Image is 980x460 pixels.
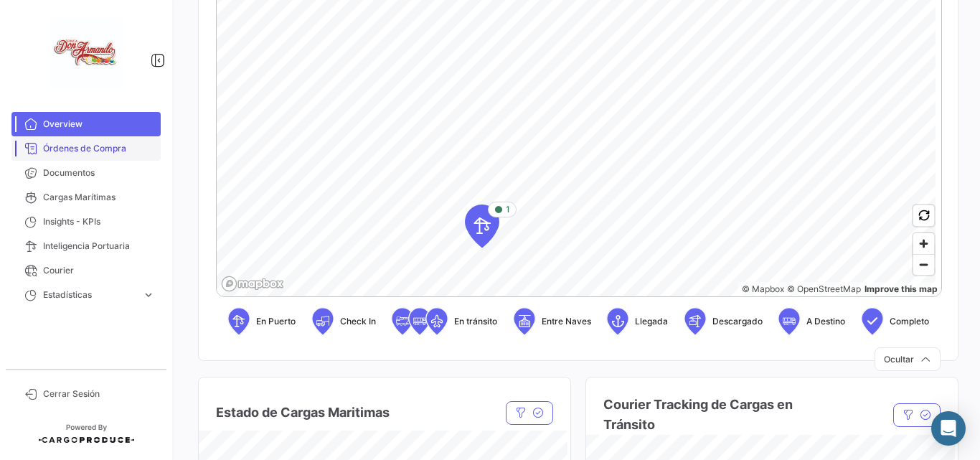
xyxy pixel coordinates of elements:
a: Documentos [11,161,161,185]
span: Cargas Marítimas [43,191,155,204]
span: Inteligencia Portuaria [43,240,155,253]
span: Órdenes de Compra [43,142,155,155]
a: Mapbox logo [221,276,284,292]
span: Entre Naves [542,315,591,328]
div: Map marker [465,205,499,248]
span: expand_more [142,288,155,301]
span: Zoom out [913,255,934,275]
span: Documentos [43,166,155,179]
a: Insights - KPIs [11,210,161,234]
a: Órdenes de Compra [11,136,161,161]
button: Zoom out [913,254,934,275]
a: Cargas Marítimas [11,185,161,210]
h4: Courier Tracking de Cargas en Tránsito [603,395,839,435]
span: Courier [43,264,155,277]
a: OpenStreetMap [787,283,861,294]
span: Estadísticas [43,288,136,301]
a: Overview [11,112,161,136]
button: Ocultar [875,347,941,371]
a: Map feedback [864,283,938,294]
span: Llegada [635,315,668,328]
span: Cerrar Sesión [43,388,155,400]
span: En Puerto [256,315,296,328]
a: Courier [11,258,161,283]
h4: Estado de Cargas Maritimas [216,403,390,423]
span: Completo [890,315,929,328]
span: Check In [340,315,376,328]
span: Insights - KPIs [43,215,155,228]
span: A Destino [806,315,845,328]
span: 1 [506,203,510,216]
div: Abrir Intercom Messenger [931,411,966,446]
span: Overview [43,118,155,131]
span: Descargado [712,315,763,328]
a: Mapbox [742,283,784,294]
button: Zoom in [913,233,934,254]
img: ae0524ed-3193-4fad-8319-24b1030f5300.jpeg [50,17,122,89]
span: En tránsito [454,315,497,328]
a: Inteligencia Portuaria [11,234,161,258]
